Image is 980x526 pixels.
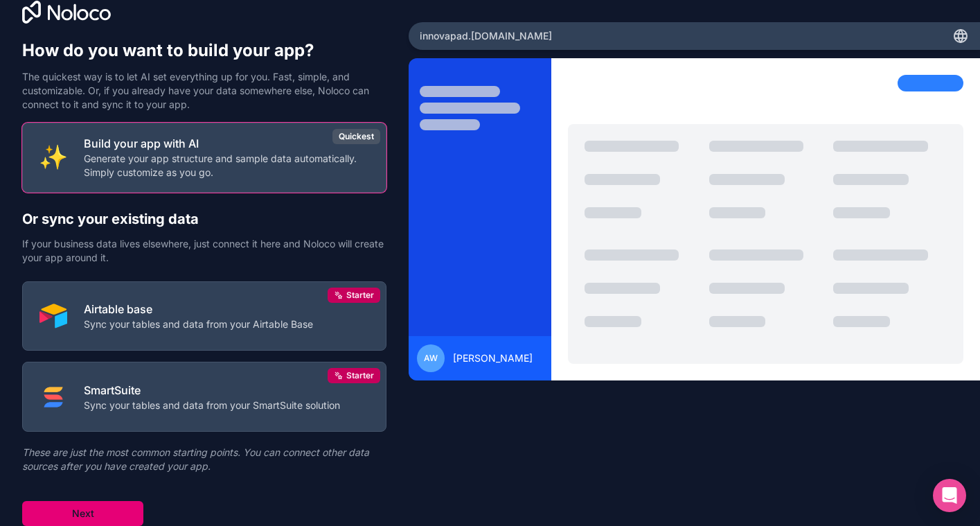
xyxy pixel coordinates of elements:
[84,317,313,331] p: Sync your tables and data from your Airtable Base
[84,382,340,398] p: SmartSuite
[22,123,386,193] button: INTERNAL_WITH_AIBuild your app with AIGenerate your app structure and sample data automatically. ...
[84,152,369,179] p: Generate your app structure and sample data automatically. Simply customize as you go.
[22,40,386,62] h1: How do you want to build your app?
[22,237,386,265] p: If your business data lives elsewhere, just connect it here and Noloco will create your app aroun...
[39,143,67,171] img: INTERNAL_WITH_AI
[22,209,386,229] h2: Or sync your existing data
[39,302,67,330] img: AIRTABLE
[84,301,313,317] p: Airtable base
[22,446,386,473] p: These are just the most common starting points. You can connect other data sources after you have...
[22,362,386,432] button: SMART_SUITESmartSuiteSync your tables and data from your SmartSuite solutionStarter
[453,351,533,365] span: [PERSON_NAME]
[22,70,386,112] p: The quickest way is to let AI set everything up for you. Fast, simple, and customizable. Or, if y...
[346,290,374,301] span: Starter
[84,135,369,152] p: Build your app with AI
[22,501,143,526] button: Next
[346,370,374,381] span: Starter
[424,353,438,364] span: AW
[22,281,386,351] button: AIRTABLEAirtable baseSync your tables and data from your Airtable BaseStarter
[39,383,67,411] img: SMART_SUITE
[332,129,380,144] div: Quickest
[420,29,552,43] span: innovapad .[DOMAIN_NAME]
[933,479,966,512] div: Open Intercom Messenger
[84,398,340,412] p: Sync your tables and data from your SmartSuite solution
